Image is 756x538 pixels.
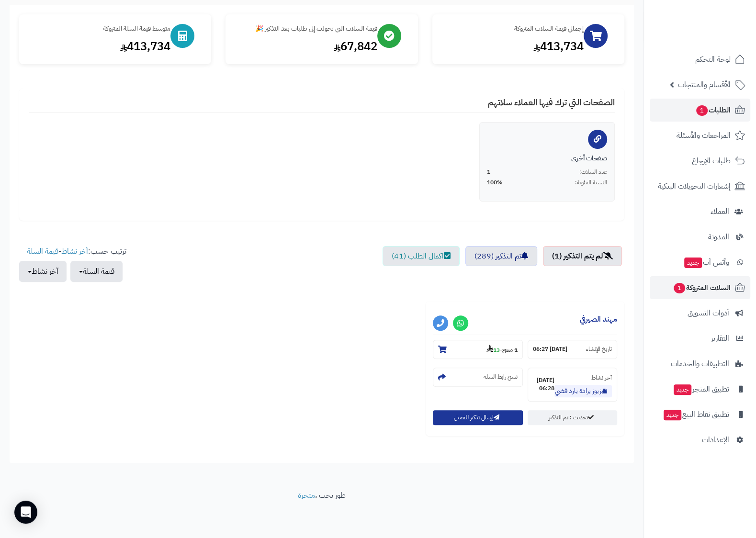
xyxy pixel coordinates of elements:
[579,168,607,176] span: عدد السلات:
[650,302,750,325] a: أدوات التسويق
[442,24,584,34] div: إجمالي قيمة السلات المتروكة
[442,38,584,55] div: 413,734
[528,410,617,425] a: تحديث : تم التذكير
[673,382,729,396] span: تطبيق المتجر
[673,281,731,294] span: السلات المتروكة
[650,200,750,223] a: العملاء
[27,246,58,257] a: قيمة السلة
[533,345,567,353] strong: [DATE] 06:27
[383,246,460,266] a: اكمال الطلب (41)
[19,261,67,282] button: آخر نشاط
[486,346,500,354] strong: 13
[702,433,729,447] span: الإعدادات
[298,490,315,501] a: متجرة
[658,179,731,193] span: إشعارات التحويلات البنكية
[433,340,522,359] section: 1 منتج-13
[554,385,612,397] a: بزبوز برادة بارد فضي str37a
[487,179,503,187] span: 100%
[711,205,729,218] span: العملاء
[580,314,617,325] a: مهند الصيرفي
[711,332,729,345] span: التقارير
[14,501,37,524] div: Open Intercom Messenger
[487,154,608,163] div: صفحات أخرى
[486,345,518,354] small: -
[502,346,518,354] strong: 1 منتج
[674,283,685,293] span: 1
[650,99,750,122] a: الطلبات1
[29,98,615,112] h4: الصفحات التي ترك فيها العملاء سلاتهم
[29,24,170,34] div: متوسط قيمة السلة المتروكة
[543,246,622,266] a: لم يتم التذكير (1)
[650,327,750,350] a: التقارير
[650,124,750,147] a: المراجعات والأسئلة
[708,230,729,244] span: المدونة
[591,373,612,382] small: آخر نشاط
[663,408,729,421] span: تطبيق نقاط البيع
[19,246,126,282] ul: ترتيب حسب: -
[677,129,731,142] span: المراجعات والأسئلة
[575,179,607,187] span: النسبة المئوية:
[433,410,522,425] button: إرسال تذكير للعميل
[650,276,750,299] a: السلات المتروكة1
[29,38,170,55] div: 413,734
[695,103,731,117] span: الطلبات
[696,105,708,116] span: 1
[487,168,490,176] span: 1
[650,149,750,172] a: طلبات الإرجاع
[692,154,731,168] span: طلبات الإرجاع
[433,368,522,387] section: نسخ رابط السلة
[61,246,88,257] a: آخر نشاط
[664,410,681,420] span: جديد
[683,256,729,269] span: وآتس آب
[650,175,750,198] a: إشعارات التحويلات البنكية
[650,225,750,248] a: المدونة
[691,25,747,45] img: logo-2.png
[484,373,518,381] small: نسخ رابط السلة
[650,378,750,401] a: تطبيق المتجرجديد
[650,251,750,274] a: وآتس آبجديد
[465,246,537,266] a: تم التذكير (289)
[671,357,729,370] span: التطبيقات والخدمات
[678,78,731,91] span: الأقسام والمنتجات
[650,48,750,71] a: لوحة التحكم
[650,403,750,426] a: تطبيق نقاط البيعجديد
[695,53,731,66] span: لوحة التحكم
[533,376,554,392] strong: [DATE] 06:28
[650,428,750,451] a: الإعدادات
[235,38,377,55] div: 67,842
[586,345,612,353] small: تاريخ الإنشاء
[650,352,750,375] a: التطبيقات والخدمات
[70,261,123,282] button: قيمة السلة
[674,384,691,395] span: جديد
[235,24,377,34] div: قيمة السلات التي تحولت إلى طلبات بعد التذكير 🎉
[688,306,729,320] span: أدوات التسويق
[684,258,702,268] span: جديد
